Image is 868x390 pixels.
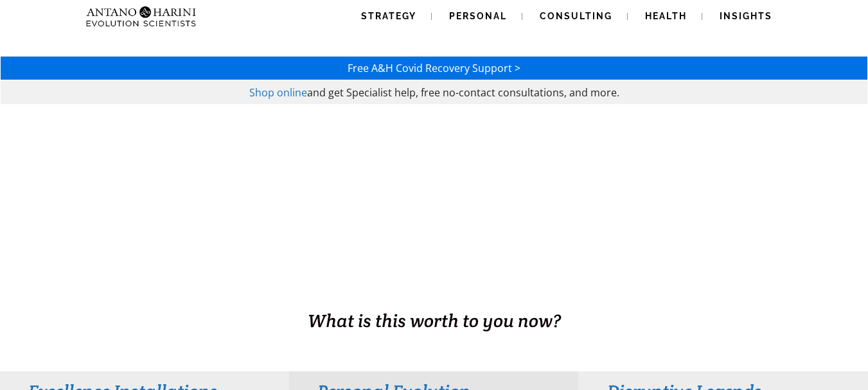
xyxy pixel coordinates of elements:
[540,11,612,21] span: Consulting
[449,11,507,21] span: Personal
[720,11,772,21] span: Insights
[348,61,520,75] a: Free A&H Covid Recovery Support >
[308,309,561,332] span: What is this worth to you now?
[1,281,867,308] h1: BUSINESS. HEALTH. Family. Legacy
[361,11,416,21] span: Strategy
[249,85,307,100] a: Shop online
[307,85,619,100] span: and get Specialist help, free no-contact consultations, and more.
[645,11,687,21] span: Health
